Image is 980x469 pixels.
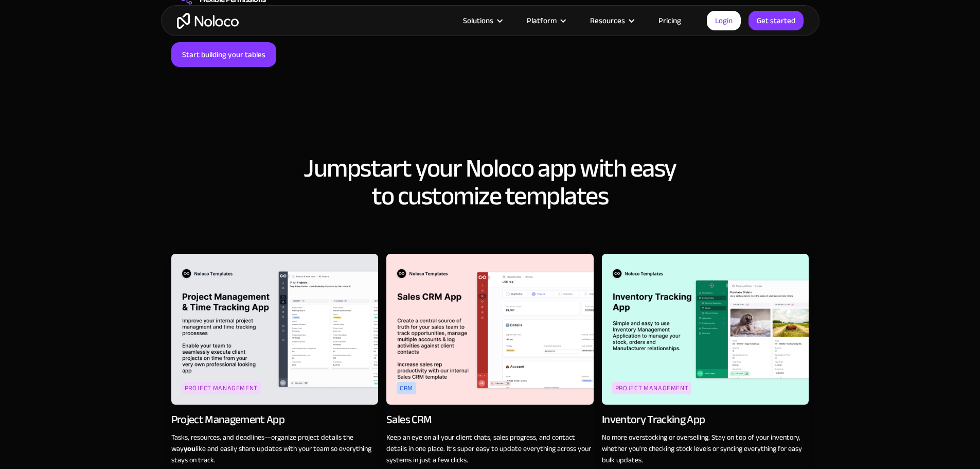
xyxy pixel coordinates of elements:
[397,382,416,394] div: crm
[463,14,493,27] div: Solutions
[707,11,741,30] a: Login
[527,14,557,27] div: Platform
[177,13,239,29] a: home
[450,14,514,27] div: Solutions
[171,42,276,67] a: Start building your tables
[386,432,594,466] p: Keep an eye on all your client chats, sales progress, and contact details in one place. It’s supe...
[182,382,261,394] div: Project Management
[577,14,646,27] div: Resources
[602,432,809,466] p: No more overstocking or overselling. Stay on top of your inventory, whether you're checking stock...
[646,14,694,27] a: Pricing
[749,11,804,30] a: Get started
[171,432,379,466] p: Tasks, resources, and deadlines—organize project details the way like and easily share updates wi...
[590,14,625,27] div: Resources
[171,412,284,427] div: Project Management App
[184,442,195,456] strong: you
[514,14,577,27] div: Platform
[602,412,705,427] div: Inventory Tracking App
[612,382,692,394] div: Project Management
[171,154,809,210] h2: Jumpstart your Noloco app with easy to customize templates
[386,412,432,427] div: Sales CRM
